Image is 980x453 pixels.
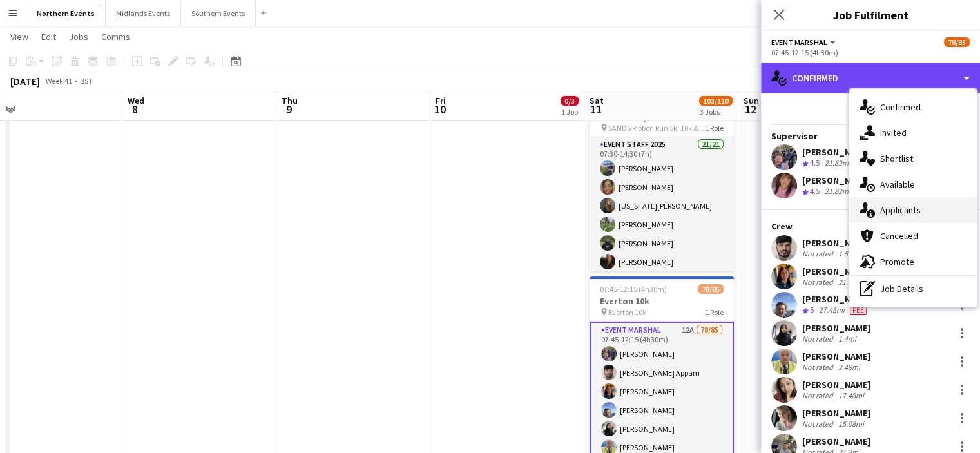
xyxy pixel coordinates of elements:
[64,28,93,45] a: Jobs
[80,76,93,86] div: BST
[700,107,732,117] div: 3 Jobs
[600,284,667,294] span: 07:45-12:15 (4h30m)
[41,31,56,43] span: Edit
[880,204,921,216] span: Applicants
[705,123,724,133] span: 1 Role
[880,256,914,267] span: Promote
[847,305,869,316] div: Crew has different fees then in role
[880,127,907,139] span: Invited
[10,31,28,43] span: View
[590,295,734,307] h3: Everton 10k
[590,81,734,271] app-job-card: 07:30-14:30 (7h)21/21SANDS Ribbon Run 5k, 10k & Junior Corporate Event SANDS Ribbon Run 5k, 10k &...
[836,419,867,429] div: 15.08mi
[802,249,836,258] div: Not rated
[822,186,853,197] div: 21.82mi
[588,102,604,117] span: 11
[810,186,820,196] span: 4.5
[836,334,859,343] div: 1.4mi
[608,123,705,133] span: SANDS Ribbon Run 5k, 10k & Junior Corporate Event
[849,276,977,302] div: Job Details
[802,334,836,343] div: Not rated
[850,305,867,315] span: Fee
[802,436,870,447] div: [PERSON_NAME]
[944,37,970,47] span: 78/85
[698,284,724,294] span: 78/85
[802,293,870,305] div: [PERSON_NAME]
[802,407,870,419] div: [PERSON_NAME]
[880,153,913,164] span: Shortlist
[761,63,980,93] div: Confirmed
[816,305,847,316] div: 27.43mi
[608,307,646,317] span: Everton 10k
[802,237,902,249] div: [PERSON_NAME] Appam
[771,48,970,57] div: 07:45-12:15 (4h30m)
[36,28,61,45] a: Edit
[590,95,604,106] span: Sat
[106,1,181,26] button: Midlands Events
[802,175,870,186] div: [PERSON_NAME]
[802,379,870,390] div: [PERSON_NAME]
[128,95,144,106] span: Wed
[10,75,40,88] div: [DATE]
[836,249,863,258] div: 1.54mi
[822,158,853,169] div: 21.82mi
[742,102,759,117] span: 12
[810,158,820,168] span: 4.5
[836,277,867,287] div: 21.38mi
[802,419,836,429] div: Not rated
[761,220,980,232] div: Crew
[96,28,135,45] a: Comms
[561,107,578,117] div: 1 Job
[43,76,75,86] span: Week 41
[434,102,446,117] span: 10
[26,1,106,26] button: Northern Events
[771,37,827,47] span: Event Marshal
[880,230,918,242] span: Cancelled
[836,390,867,400] div: 17.48mi
[802,265,870,277] div: [PERSON_NAME]
[880,101,921,113] span: Confirmed
[5,28,34,45] a: View
[880,178,915,190] span: Available
[761,130,980,142] div: Supervisor
[699,96,733,106] span: 103/110
[802,146,870,158] div: [PERSON_NAME]
[181,1,256,26] button: Southern Events
[744,95,759,106] span: Sun
[802,362,836,372] div: Not rated
[69,31,88,43] span: Jobs
[802,351,870,362] div: [PERSON_NAME]
[436,95,446,106] span: Fri
[101,31,130,43] span: Comms
[126,102,144,117] span: 8
[280,102,298,117] span: 9
[282,95,298,106] span: Thu
[802,277,836,287] div: Not rated
[802,322,870,334] div: [PERSON_NAME]
[810,305,814,314] span: 5
[761,6,980,23] h3: Job Fulfilment
[771,37,838,47] button: Event Marshal
[561,96,579,106] span: 0/3
[802,390,836,400] div: Not rated
[705,307,724,317] span: 1 Role
[836,362,863,372] div: 2.48mi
